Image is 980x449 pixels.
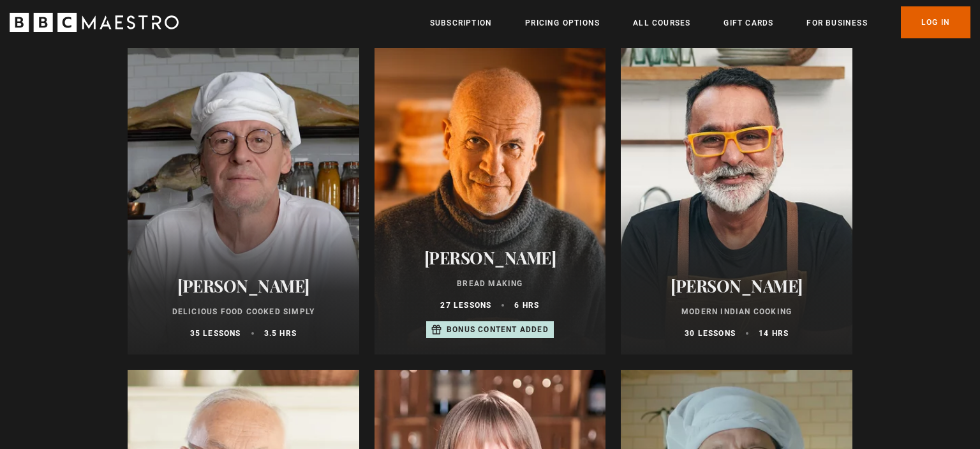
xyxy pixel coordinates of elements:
p: Bread Making [390,278,591,289]
h2: [PERSON_NAME] [143,276,344,296]
nav: Primary [430,6,970,38]
h2: [PERSON_NAME] [636,276,837,296]
p: Bonus content added [447,324,549,335]
a: Pricing Options [525,17,600,29]
a: [PERSON_NAME] Delicious Food Cooked Simply 35 lessons 3.5 hrs [128,48,359,354]
p: 6 hrs [514,300,539,311]
a: [PERSON_NAME] Modern Indian Cooking 30 lessons 14 hrs [621,48,852,354]
a: For business [806,17,867,29]
p: 3.5 hrs [264,328,297,339]
p: Modern Indian Cooking [636,306,837,317]
a: Gift Cards [724,17,773,29]
p: 30 lessons [685,328,736,339]
p: 35 lessons [190,328,241,339]
p: 27 lessons [440,300,491,311]
p: 14 hrs [759,328,789,339]
a: All Courses [633,17,690,29]
a: Subscription [430,17,492,29]
a: Log In [901,6,970,38]
p: Delicious Food Cooked Simply [143,306,344,317]
svg: BBC Maestro [10,13,179,32]
h2: [PERSON_NAME] [390,248,591,268]
a: [PERSON_NAME] Bread Making 27 lessons 6 hrs Bonus content added [375,48,606,354]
